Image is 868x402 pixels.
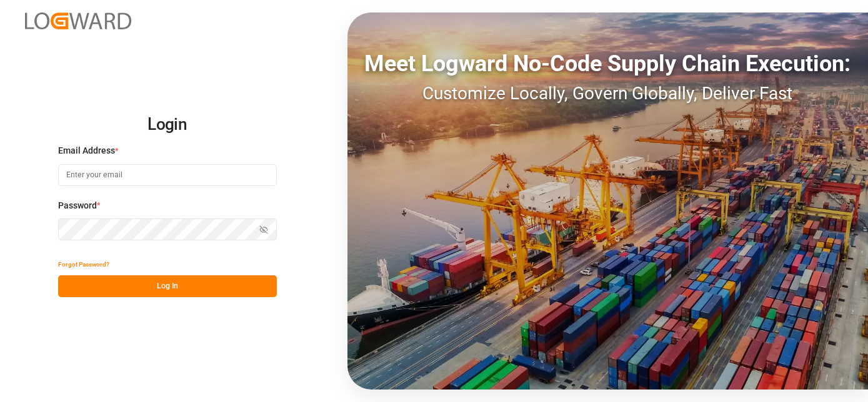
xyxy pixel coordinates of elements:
[58,164,277,186] input: Enter your email
[58,275,277,297] button: Log In
[58,253,109,275] button: Forgot Password?
[58,105,277,145] h2: Login
[58,199,97,212] span: Password
[347,81,868,107] div: Customize Locally, Govern Globally, Deliver Fast
[25,12,131,29] img: Logward_new_orange.png
[347,47,868,81] div: Meet Logward No-Code Supply Chain Execution:
[58,144,115,157] span: Email Address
